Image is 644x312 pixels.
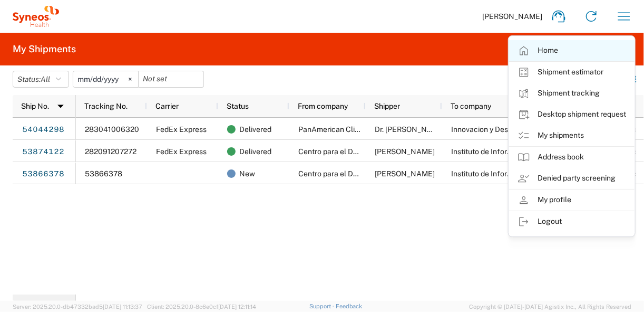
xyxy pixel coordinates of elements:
button: Status:All [13,71,69,88]
span: Instituto de Informacion e Investigacion en Salud [451,147,616,156]
span: Delivered [239,140,271,163]
span: Centro para el Desarrollo de la Medicina y de Asistencia Médica Especializada. S.C [298,147,575,156]
span: 283041006320 [85,125,139,134]
a: My profile [509,190,635,211]
span: Nora Espinoza [375,169,435,178]
span: Centro para el Desarrollo de la Medicina y de Asistencia Médica Especializada. S.C. [298,169,577,178]
span: Dr. Maria Jose Reyes / Dr. Juan Jose Pardo [375,125,573,134]
a: 54044298 [22,121,65,138]
span: Shipper [374,102,400,110]
span: Tracking No. [84,102,128,110]
span: Instituto de Informacion e Investigacion en Salud [451,169,616,178]
h2: My Shipments [13,43,76,55]
span: Server: 2025.20.0-db47332bad5 [13,304,142,310]
a: Home [509,40,635,61]
a: Desktop shipment request [509,104,635,125]
a: Shipment estimator [509,62,635,83]
span: Delivered [239,118,271,140]
a: Shipment tracking [509,83,635,104]
span: 53866378 [85,169,122,178]
span: Status [227,102,249,110]
a: Address book [509,147,635,168]
a: 53874122 [22,144,65,160]
input: Not set [73,71,138,87]
a: Support [309,303,336,309]
span: [DATE] 12:11:14 [218,304,256,310]
span: PanAmerican Clinical Research [298,125,405,134]
span: Client: 2025.20.0-8c6e0cf [147,304,256,310]
span: Nora Mendoza [375,147,435,156]
a: Logout [509,211,635,232]
span: From company [298,102,348,110]
a: Feedback [336,303,363,309]
a: Denied party screening [509,168,635,189]
span: All [41,75,50,83]
span: Carrier [155,102,179,110]
a: My shipments [509,125,635,146]
span: [PERSON_NAME] [482,12,542,21]
span: To company [451,102,491,110]
a: 53866378 [22,166,65,183]
img: arrow-dropdown.svg [52,98,69,115]
span: FedEx Express [156,147,207,156]
span: FedEx Express [156,125,207,134]
span: Copyright © [DATE]-[DATE] Agistix Inc., All Rights Reserved [469,302,631,311]
span: Innovacion y Desarrollo en Ciencias de la Salud (IDeCSa) [451,125,641,134]
input: Not set [139,71,203,87]
span: New [239,163,255,185]
span: Ship No. [21,102,49,110]
span: [DATE] 11:13:37 [103,304,142,310]
span: 282091207272 [85,147,136,156]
